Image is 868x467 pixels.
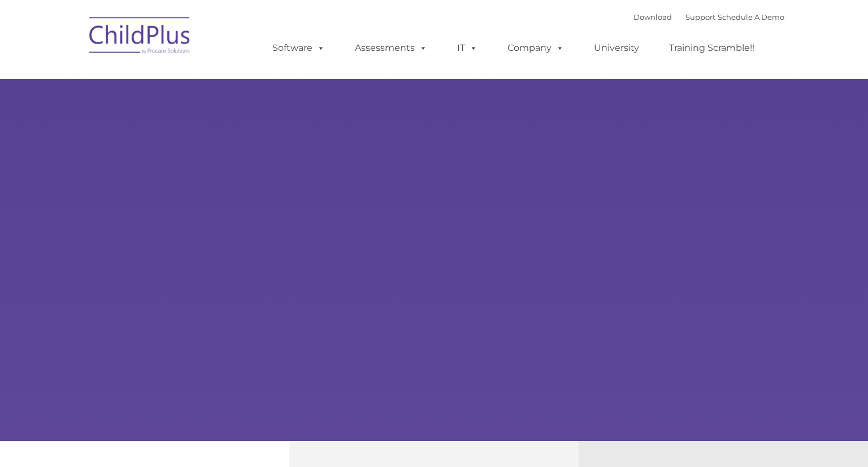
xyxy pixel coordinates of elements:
a: IT [446,37,489,59]
a: University [583,37,650,59]
a: Company [496,37,575,59]
font: | [633,12,784,21]
a: Support [685,12,715,21]
img: ChildPlus by Procare Solutions [84,9,197,66]
a: Download [633,12,672,21]
a: Schedule A Demo [718,12,784,21]
a: Training Scramble!! [658,37,766,59]
a: Software [261,37,336,59]
a: Assessments [344,37,439,59]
